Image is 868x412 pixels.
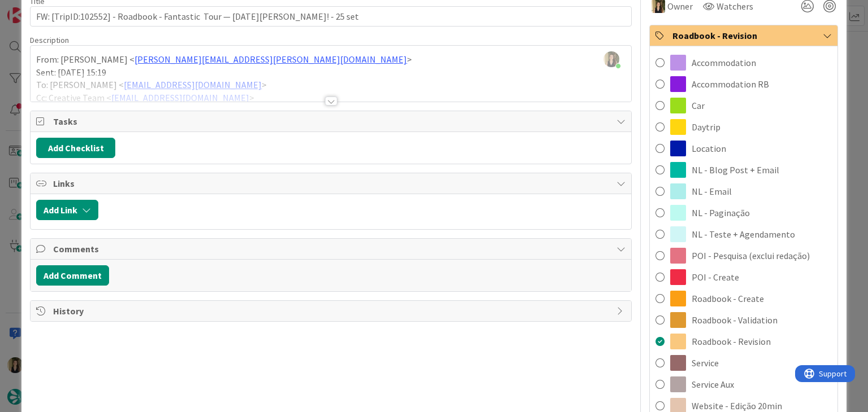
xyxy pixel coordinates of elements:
span: Car [692,99,705,112]
input: type card name here... [30,6,631,27]
span: Service [692,356,719,370]
span: Daytrip [692,120,721,134]
span: Roadbook - Create [692,292,764,305]
span: NL - Paginação [692,206,750,220]
button: Add Link [36,200,98,220]
span: POI - Create [692,270,739,284]
span: Description [30,35,69,45]
span: Location [692,142,726,155]
p: Sent: [DATE] 15:19 [36,66,625,79]
p: From: [PERSON_NAME] < > [36,53,625,66]
span: Accommodation RB [692,77,769,91]
span: Service Aux [692,378,734,391]
span: Links [53,177,610,190]
span: Roadbook - Revision [672,29,817,42]
span: Support [24,2,51,15]
span: NL - Email [692,185,732,198]
span: Accommodation [692,56,756,69]
button: Add Checklist [36,138,115,158]
img: C71RdmBlZ3pIy3ZfdYSH8iJ9DzqQwlfe.jpg [604,51,619,67]
span: NL - Teste + Agendamento [692,227,795,241]
span: History [53,304,610,318]
span: NL - Blog Post + Email [692,163,779,177]
span: POI - Pesquisa (exclui redação) [692,249,810,262]
a: [PERSON_NAME][EMAIL_ADDRESS][PERSON_NAME][DOMAIN_NAME] [134,54,407,65]
span: Roadbook - Revision [692,335,771,348]
span: Tasks [53,115,610,128]
span: Roadbook - Validation [692,313,778,327]
button: Add Comment [36,265,109,286]
span: Comments [53,242,610,256]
